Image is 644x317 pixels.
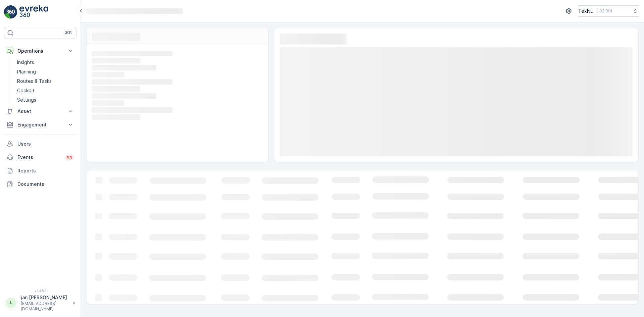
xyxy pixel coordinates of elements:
[14,86,76,95] a: Cockpit
[4,118,76,131] button: Engagement
[17,154,61,161] p: Events
[14,58,76,67] a: Insights
[4,5,17,19] img: logo
[17,121,63,128] p: Engagement
[4,151,76,164] a: Events44
[4,177,76,191] a: Documents
[17,68,36,75] p: Planning
[17,59,34,66] p: Insights
[4,289,76,293] span: v 1.48.1
[14,95,76,105] a: Settings
[19,5,48,19] img: logo_light-DOdMpM7g.png
[21,301,69,312] p: [EMAIL_ADDRESS][DOMAIN_NAME]
[17,97,36,103] p: Settings
[17,181,74,188] p: Documents
[65,30,72,36] p: ⌘B
[17,87,35,94] p: Cockpit
[66,155,72,160] p: 44
[17,48,63,54] p: Operations
[17,141,74,147] p: Users
[14,67,76,76] a: Planning
[17,78,52,85] p: Routes & Tasks
[578,5,639,17] button: TexNL(+02:00)
[595,8,612,14] p: ( +02:00 )
[17,167,74,174] p: Reports
[21,294,69,301] p: jan.[PERSON_NAME]
[4,44,76,58] button: Operations
[4,294,76,312] button: JJjan.[PERSON_NAME][EMAIL_ADDRESS][DOMAIN_NAME]
[4,137,76,151] a: Users
[4,164,76,177] a: Reports
[14,76,76,86] a: Routes & Tasks
[17,108,63,115] p: Asset
[578,8,593,14] p: TexNL
[4,105,76,118] button: Asset
[6,298,16,308] div: JJ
